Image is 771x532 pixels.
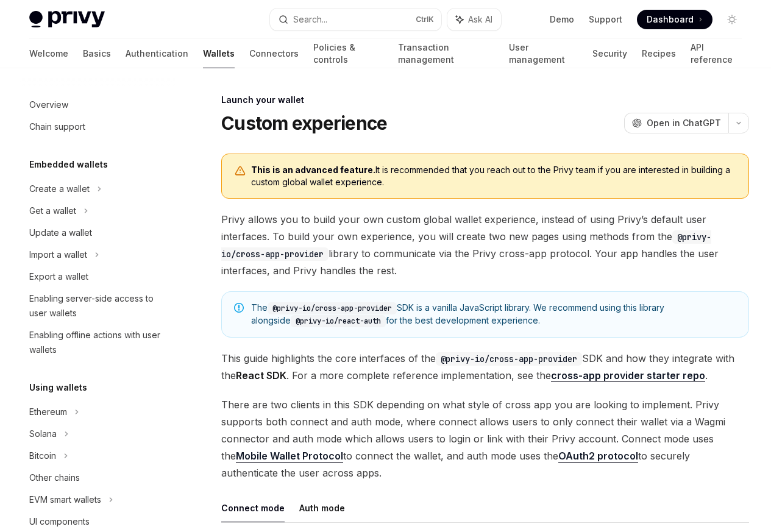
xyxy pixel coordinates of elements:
[29,119,85,134] div: Chain support
[20,222,176,244] a: Update a wallet
[251,164,736,188] span: It is recommended that you reach out to the Privy team if you are interested in building a custom...
[29,247,87,262] div: Import a wallet
[691,39,742,68] a: API reference
[29,98,68,112] div: Overview
[291,315,386,327] code: @privy-io/react-auth
[299,494,345,522] button: Auth mode
[20,324,176,361] a: Enabling offline actions with user wallets
[203,39,235,68] a: Wallets
[20,467,176,489] a: Other chains
[647,13,694,26] span: Dashboard
[29,405,67,419] div: Ethereum
[29,291,168,321] div: Enabling server-side access to user wallets
[20,288,176,324] a: Enabling server-side access to user wallets
[268,302,397,314] code: @privy-io/cross-app-provider
[551,369,705,381] strong: cross-app provider starter repo
[221,350,749,384] span: This guide highlights the core interfaces of the SDK and how they integrate with the . For a more...
[20,94,176,116] a: Overview
[589,13,622,26] a: Support
[468,13,492,26] span: Ask AI
[447,9,501,30] button: Ask AI
[551,369,705,382] a: cross-app provider starter repo
[637,10,712,29] a: Dashboard
[221,211,749,279] span: Privy allows you to build your own custom global wallet experience, instead of using Privy’s defa...
[236,369,286,381] strong: React SDK
[20,116,176,138] a: Chain support
[29,514,90,529] div: UI components
[126,39,188,68] a: Authentication
[509,39,578,68] a: User management
[550,13,574,26] a: Demo
[234,165,246,177] svg: Warning
[293,12,327,27] div: Search...
[249,39,299,68] a: Connectors
[29,39,68,68] a: Welcome
[270,9,441,30] button: Search...CtrlK
[398,39,495,68] a: Transaction management
[29,470,80,485] div: Other chains
[29,328,168,357] div: Enabling offline actions with user wallets
[558,450,638,463] a: OAuth2 protocol
[251,165,375,175] b: This is an advanced feature.
[83,39,111,68] a: Basics
[236,450,343,463] a: Mobile Wallet Protocol
[416,15,434,24] span: Ctrl K
[29,380,87,395] h5: Using wallets
[722,10,742,29] button: Toggle dark mode
[29,269,88,284] div: Export a wallet
[29,157,108,172] h5: Embedded wallets
[436,352,582,366] code: @privy-io/cross-app-provider
[221,494,285,522] button: Connect mode
[251,302,736,327] span: The SDK is a vanilla JavaScript library. We recommend using this library alongside for the best d...
[20,266,176,288] a: Export a wallet
[29,427,57,441] div: Solana
[29,11,105,28] img: light logo
[592,39,627,68] a: Security
[624,113,728,133] button: Open in ChatGPT
[221,112,387,134] h1: Custom experience
[29,204,76,218] div: Get a wallet
[29,225,92,240] div: Update a wallet
[29,492,101,507] div: EVM smart wallets
[221,94,749,106] div: Launch your wallet
[234,303,244,313] svg: Note
[647,117,721,129] span: Open in ChatGPT
[642,39,676,68] a: Recipes
[29,182,90,196] div: Create a wallet
[313,39,383,68] a: Policies & controls
[29,449,56,463] div: Bitcoin
[221,396,749,481] span: There are two clients in this SDK depending on what style of cross app you are looking to impleme...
